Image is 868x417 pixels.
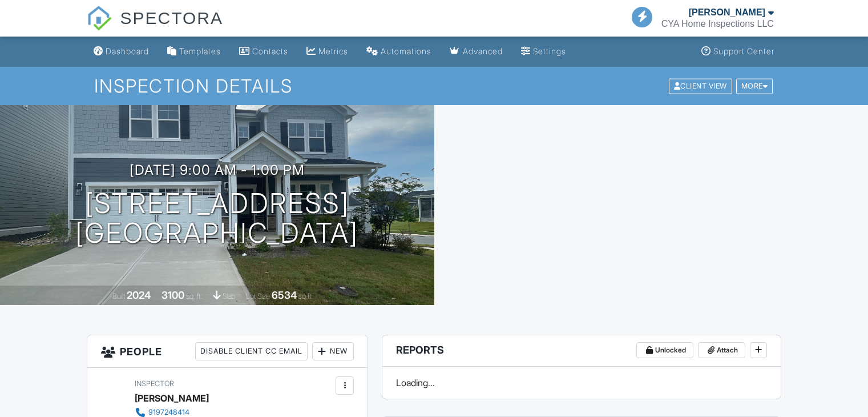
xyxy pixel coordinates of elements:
a: Support Center [697,41,779,62]
span: slab [223,292,235,300]
div: [PERSON_NAME] [135,390,209,407]
a: Advanced [445,41,507,62]
div: [PERSON_NAME] [689,7,765,18]
img: The Best Home Inspection Software - Spectora [87,6,112,31]
span: Lot Size [246,292,270,300]
div: Settings [533,46,566,56]
div: Templates [179,46,221,56]
div: 6534 [272,289,297,301]
div: 2024 [127,289,151,301]
div: Contacts [252,46,288,56]
span: Inspector [135,379,174,388]
div: More [736,78,773,94]
div: Support Center [713,46,774,56]
div: 3100 [162,289,184,301]
a: Dashboard [89,41,154,62]
a: Metrics [302,41,353,62]
h1: Inspection Details [94,76,774,96]
h1: [STREET_ADDRESS] [GEOGRAPHIC_DATA] [75,189,358,249]
div: Dashboard [106,46,149,56]
a: Templates [163,41,225,62]
a: Contacts [235,41,293,62]
div: Disable Client CC Email [195,342,308,360]
a: Client View [668,81,735,90]
div: 9197248414 [148,408,189,417]
div: CYA Home Inspections LLC [661,18,774,30]
h3: People [87,335,368,368]
div: Client View [669,78,732,94]
div: Automations [381,46,431,56]
span: Built [112,292,125,300]
span: sq.ft. [298,292,313,300]
div: Metrics [318,46,348,56]
a: SPECTORA [87,17,223,38]
span: sq. ft. [186,292,202,300]
span: SPECTORA [120,6,224,30]
h3: [DATE] 9:00 am - 1:00 pm [130,162,305,178]
div: New [312,342,354,360]
a: Settings [516,41,571,62]
a: Automations (Basic) [362,41,436,62]
div: Advanced [463,46,503,56]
